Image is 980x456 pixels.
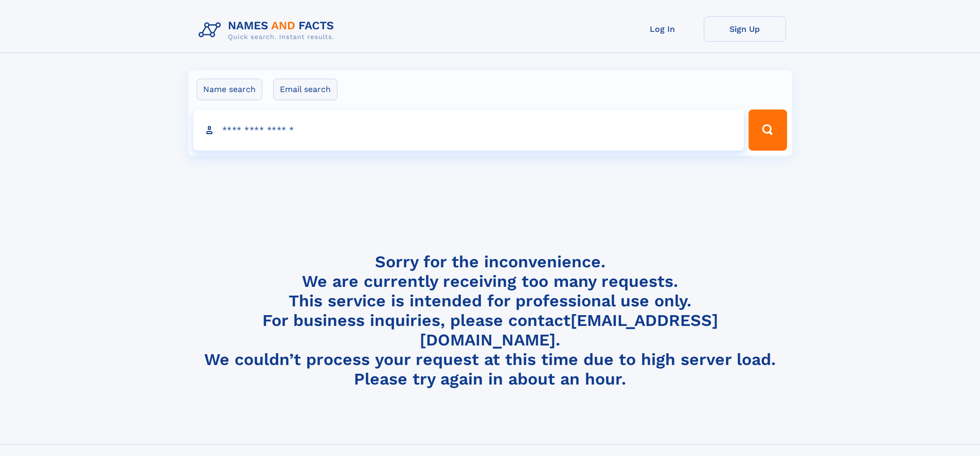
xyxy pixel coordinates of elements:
[193,110,744,151] input: search input
[194,16,343,44] img: Logo Names and Facts
[194,252,786,389] h4: Sorry for the inconvenience. We are currently receiving too many requests. This service is intend...
[749,110,787,151] button: Search Button
[197,79,262,100] label: Name search
[704,16,786,42] a: Sign Up
[273,79,337,100] label: Email search
[621,16,704,42] a: Log In
[420,311,718,350] a: [EMAIL_ADDRESS][DOMAIN_NAME]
